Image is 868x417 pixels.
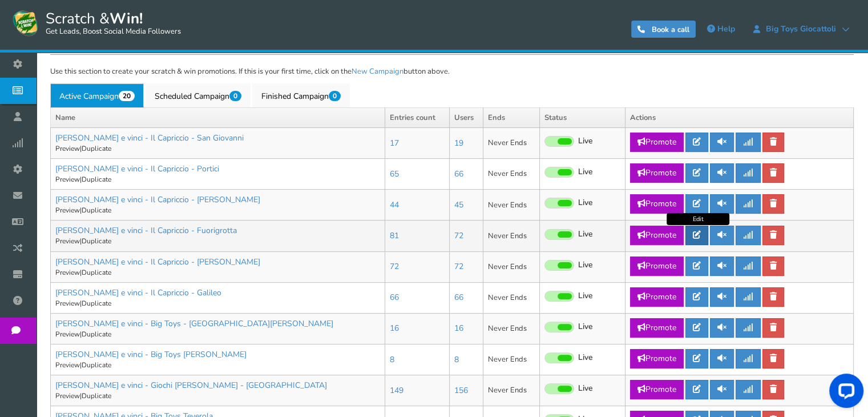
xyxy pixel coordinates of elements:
[55,144,80,153] a: Preview
[55,330,80,339] a: Preview
[454,199,463,210] a: 45
[55,225,237,236] a: [PERSON_NAME] e vinci - Il Capriccio - Fuorigrotta
[820,369,868,417] iframe: LiveChat chat widget
[82,330,111,339] a: Duplicate
[55,299,380,308] p: |
[55,163,219,174] a: [PERSON_NAME] e vinci - Il Capriccio - Portici
[760,25,842,34] span: Big Toys Giocattoli
[578,383,593,394] span: Live
[82,144,111,153] a: Duplicate
[483,344,540,375] td: Never Ends
[329,91,341,101] span: 0
[454,354,459,365] a: 8
[55,206,80,215] a: Preview
[625,107,854,128] th: Actions
[454,138,463,149] a: 19
[55,287,221,298] a: [PERSON_NAME] e vinci - Il Capriccio - Galileo
[82,206,111,215] a: Duplicate
[82,299,111,308] a: Duplicate
[483,107,540,128] th: Ends
[483,159,540,190] td: Never Ends
[701,20,741,38] a: Help
[82,391,111,400] a: Duplicate
[55,256,260,267] a: [PERSON_NAME] e vinci - Il Capriccio - [PERSON_NAME]
[578,291,593,302] span: Live
[55,175,380,185] p: |
[252,83,350,107] a: Finished Campaign
[578,198,593,209] span: Live
[390,292,399,303] a: 66
[55,299,80,308] a: Preview
[50,66,854,78] p: Use this section to create your scratch & win promotions. If this is your first time, click on th...
[454,323,463,334] a: 16
[82,268,111,277] a: Duplicate
[390,354,394,365] a: 8
[454,292,463,303] a: 66
[630,226,684,245] a: Promote
[578,229,593,240] span: Live
[578,260,593,271] span: Live
[82,175,111,184] a: Duplicate
[630,318,684,338] a: Promote
[630,287,684,307] a: Promote
[55,349,247,360] a: [PERSON_NAME] e vinci - Big Toys [PERSON_NAME]
[40,9,181,37] span: Scratch &
[540,107,625,128] th: Status
[55,318,333,329] a: [PERSON_NAME] e vinci - Big Toys - [GEOGRAPHIC_DATA][PERSON_NAME]
[82,236,111,246] a: Duplicate
[483,313,540,344] td: Never Ends
[55,330,380,339] p: |
[390,323,399,334] a: 16
[483,375,540,406] td: Never Ends
[630,194,684,214] a: Promote
[55,360,80,370] a: Preview
[390,169,399,179] a: 65
[11,9,181,37] a: Scratch &Win! Get Leads, Boost Social Media Followers
[454,169,463,179] a: 66
[119,91,135,101] span: 20
[483,251,540,282] td: Never Ends
[390,138,399,149] a: 17
[630,133,684,152] a: Promote
[55,236,80,246] a: Preview
[454,385,468,396] a: 156
[55,175,80,184] a: Preview
[667,213,729,225] div: Edit
[390,261,399,272] a: 72
[55,194,260,205] a: [PERSON_NAME] e vinci - Il Capriccio - [PERSON_NAME]
[631,21,696,38] a: Book a call
[55,380,327,391] a: [PERSON_NAME] e vinci - Giochi [PERSON_NAME] - [GEOGRAPHIC_DATA]
[55,206,380,215] p: |
[82,360,111,370] a: Duplicate
[630,380,684,399] a: Promote
[652,25,689,35] span: Book a call
[51,107,385,128] th: Name
[630,256,684,276] a: Promote
[55,133,244,143] a: [PERSON_NAME] e vinci - Il Capriccio - San Giovanni
[578,136,593,147] span: Live
[146,83,251,107] a: Scheduled Campaign
[390,385,403,396] a: 149
[578,352,593,363] span: Live
[449,107,483,128] th: Users
[55,391,380,401] p: |
[454,230,463,241] a: 72
[50,83,144,107] a: Active Campaign
[352,66,403,77] a: New Campaign
[110,9,143,29] strong: Win!
[578,167,593,178] span: Live
[578,322,593,332] span: Live
[630,163,684,183] a: Promote
[385,107,450,128] th: Entries count
[483,190,540,220] td: Never Ends
[717,23,735,34] span: Help
[46,27,181,37] small: Get Leads, Boost Social Media Followers
[483,128,540,159] td: Never Ends
[55,268,80,277] a: Preview
[55,236,380,246] p: |
[454,261,463,272] a: 72
[483,220,540,251] td: Never Ends
[55,268,380,278] p: |
[483,282,540,313] td: Never Ends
